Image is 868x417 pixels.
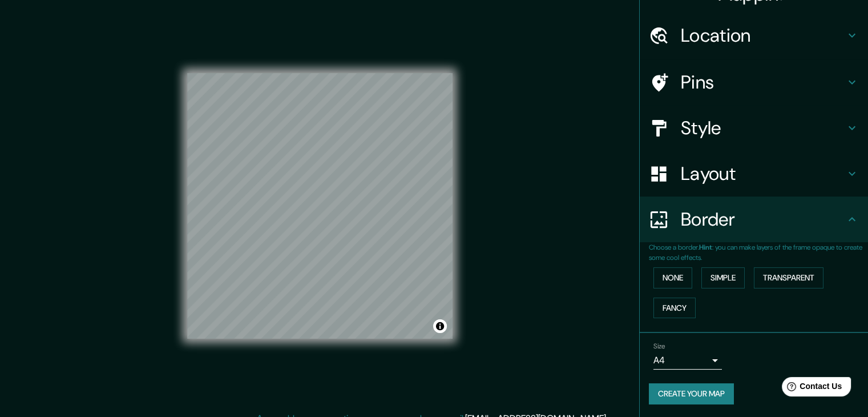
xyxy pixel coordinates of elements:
h4: Location [681,24,845,47]
h4: Layout [681,162,845,185]
button: Transparent [754,267,823,288]
button: None [653,267,692,288]
div: Border [640,197,868,242]
iframe: Help widget launcher [766,372,855,404]
div: Layout [640,151,868,197]
canvas: Map [187,73,453,339]
div: A4 [653,351,722,370]
p: Choose a border. : you can make layers of the frame opaque to create some cool effects. [649,242,868,263]
button: Toggle attribution [433,319,447,333]
div: Location [640,13,868,58]
h4: Pins [681,71,845,94]
div: Style [640,105,868,151]
label: Size [653,342,665,351]
button: Fancy [653,298,696,319]
b: Hint [699,243,712,252]
h4: Style [681,117,845,139]
h4: Border [681,208,845,231]
button: Create your map [649,383,734,404]
button: Simple [701,267,745,288]
div: Pins [640,59,868,105]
